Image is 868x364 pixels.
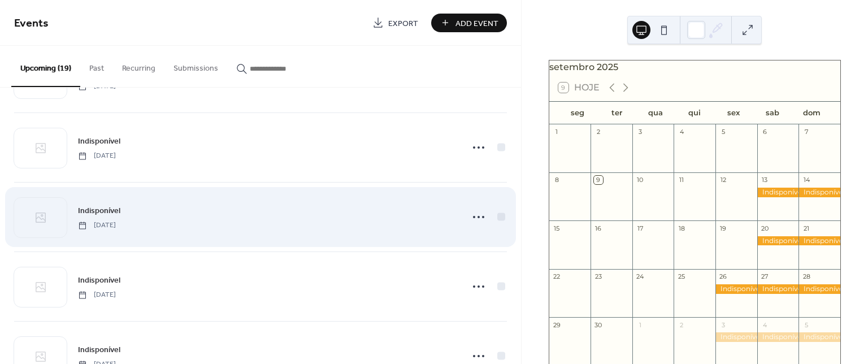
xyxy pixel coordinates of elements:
div: 2 [677,320,685,329]
div: 30 [594,320,602,329]
div: dom [792,102,831,124]
span: Indisponível [78,136,120,148]
div: 20 [761,224,769,232]
a: Indisponível [78,135,120,148]
div: seg [558,102,597,124]
div: 19 [719,224,727,232]
span: Indisponível [78,275,120,287]
div: 24 [636,272,644,281]
span: Add Event [455,18,498,29]
div: 1 [553,128,561,136]
button: Past [80,46,113,86]
div: 28 [802,272,810,281]
div: setembro 2025 [549,60,840,74]
div: Indisponível [757,188,799,197]
div: 12 [719,176,727,184]
div: 18 [677,224,685,232]
div: 25 [677,272,685,281]
span: [DATE] [78,151,116,161]
button: Add Event [431,14,507,32]
div: 29 [553,320,561,329]
div: 10 [636,176,644,184]
button: Submissions [164,46,227,86]
a: Indisponível [78,274,120,287]
div: 26 [719,272,727,281]
div: 13 [761,176,769,184]
div: Indisponível [798,284,840,294]
span: Indisponível [78,205,120,217]
div: 21 [802,224,810,232]
div: 4 [677,128,685,136]
span: Indisponível [78,344,120,356]
div: 6 [761,128,769,136]
div: 11 [677,176,685,184]
a: Indisponível [78,204,120,217]
div: Indisponível [798,332,840,342]
div: sab [753,102,792,124]
div: Indisponível [757,332,799,342]
a: Export [364,14,427,32]
div: 3 [636,128,644,136]
div: qua [636,102,675,124]
div: sex [714,102,753,124]
div: 14 [802,176,810,184]
div: 22 [553,272,561,281]
a: Indisponível [78,343,120,356]
div: 23 [594,272,602,281]
div: Indisponível [798,188,840,197]
div: Indisponível [715,284,757,294]
div: 1 [636,320,644,329]
button: Recurring [113,46,164,86]
div: 15 [553,224,561,232]
div: 7 [802,128,810,136]
div: qui [675,102,714,124]
span: [DATE] [78,290,116,300]
div: 3 [719,320,727,329]
button: Upcoming (19) [11,46,80,87]
div: Indisponível [798,236,840,246]
div: ter [597,102,636,124]
div: Indisponível [757,236,799,246]
div: 5 [719,128,727,136]
div: 2 [594,128,602,136]
div: 27 [761,272,769,281]
div: 8 [553,176,561,184]
div: 5 [802,320,810,329]
div: 9 [594,176,602,184]
div: Indisponível [715,332,757,342]
span: [DATE] [78,220,116,231]
div: Indisponível [757,284,799,294]
div: 16 [594,224,602,232]
div: 4 [761,320,769,329]
span: Export [388,18,418,29]
span: Events [14,12,49,34]
div: 17 [636,224,644,232]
